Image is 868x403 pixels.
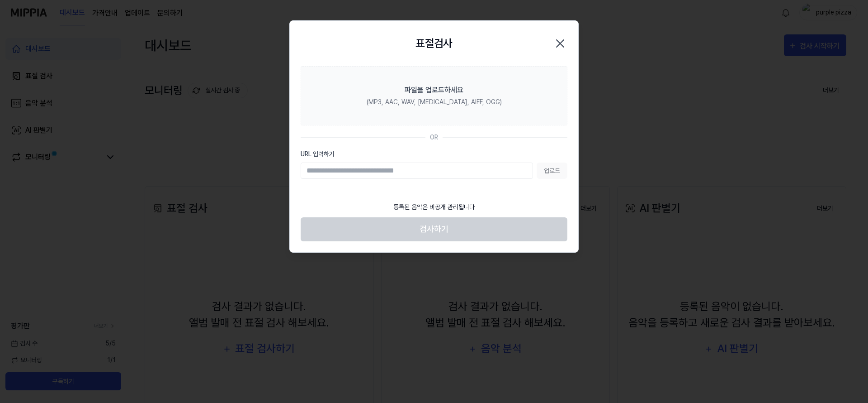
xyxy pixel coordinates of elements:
[367,97,502,107] div: (MP3, AAC, WAV, [MEDICAL_DATA], AIFF, OGG)
[301,149,567,159] label: URL 입력하기
[430,133,438,142] div: OR
[388,197,480,217] div: 등록된 음악은 비공개 관리됩니다
[415,35,453,52] h2: 표절검사
[405,85,463,96] div: 파일을 업로드하세요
